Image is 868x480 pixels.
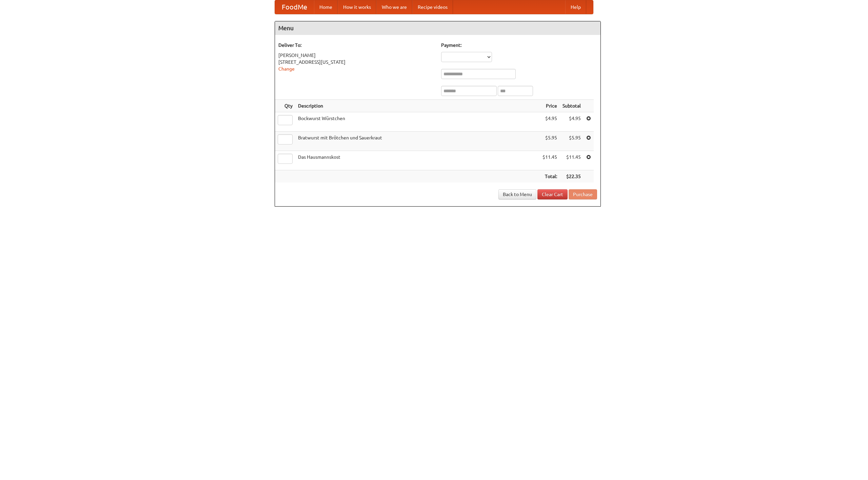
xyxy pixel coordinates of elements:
[560,170,584,183] th: $22.35
[275,100,295,112] th: Qty
[540,170,560,183] th: Total:
[295,151,540,170] td: Das Hausmannskost
[560,132,584,151] td: $5.95
[498,189,536,199] a: Back to Menu
[540,112,560,132] td: $4.95
[275,0,314,14] a: FoodMe
[412,0,453,14] a: Recipe videos
[569,189,597,199] button: Purchase
[275,21,600,35] h4: Menu
[441,42,597,49] h5: Payment:
[295,132,540,151] td: Bratwurst mit Brötchen und Sauerkraut
[338,0,376,14] a: How it works
[295,100,540,112] th: Description
[295,112,540,132] td: Bockwurst Würstchen
[278,52,434,59] div: [PERSON_NAME]
[537,189,568,199] a: Clear Cart
[540,100,560,112] th: Price
[560,112,584,132] td: $4.95
[560,100,584,112] th: Subtotal
[278,59,434,65] div: [STREET_ADDRESS][US_STATE]
[376,0,412,14] a: Who we are
[278,42,434,49] h5: Deliver To:
[278,66,295,72] a: Change
[540,132,560,151] td: $5.95
[560,151,584,170] td: $11.45
[565,0,586,14] a: Help
[314,0,338,14] a: Home
[540,151,560,170] td: $11.45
